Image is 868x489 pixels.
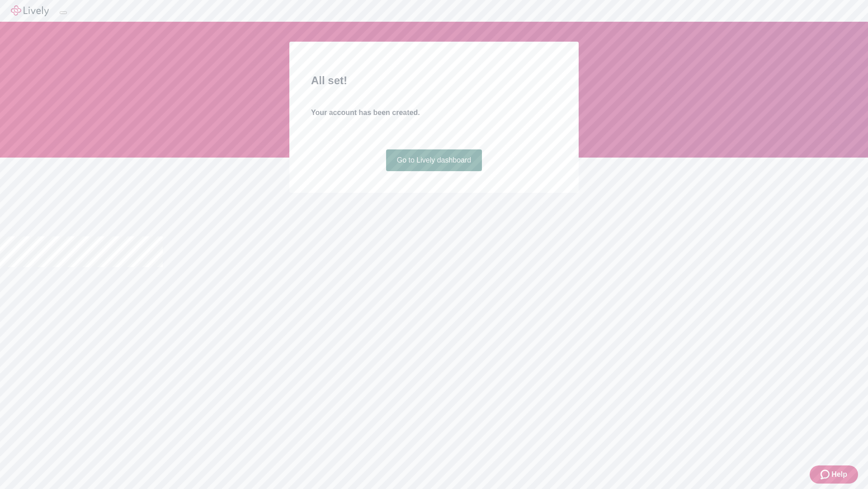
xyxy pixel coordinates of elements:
[831,469,847,480] span: Help
[311,107,557,118] h4: Your account has been created.
[60,11,67,14] button: Log out
[810,465,858,484] button: Zendesk support iconHelp
[821,469,831,480] svg: Zendesk support icon
[11,5,49,16] img: Lively
[386,149,482,171] a: Go to Lively dashboard
[311,72,557,89] h2: All set!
